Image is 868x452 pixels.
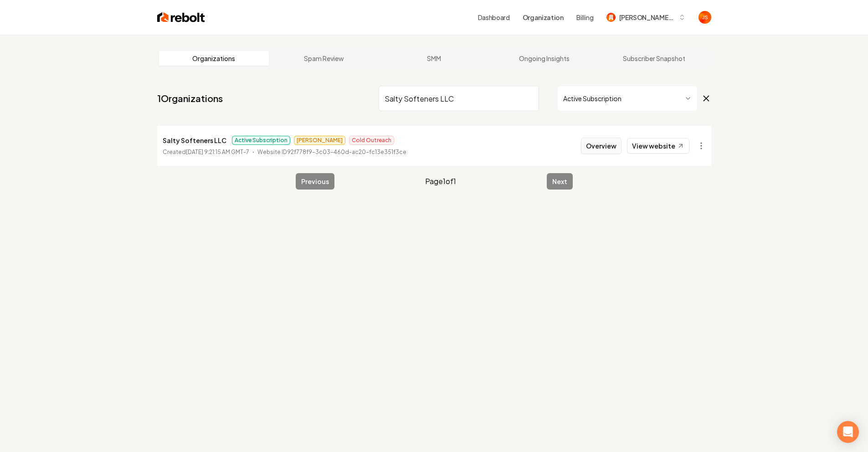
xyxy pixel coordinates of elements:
button: Billing [576,13,594,22]
a: Ongoing Insights [489,51,599,66]
a: Organizations [159,51,269,66]
span: [PERSON_NAME] Custom Builds [619,13,675,22]
button: Open user button [699,11,711,24]
a: SMM [379,51,489,66]
button: Organization [517,9,569,26]
input: Search by name or ID [379,86,539,111]
span: Active Subscription [232,136,290,145]
span: Page 1 of 1 [425,176,456,187]
time: [DATE] 9:21:15 AM GMT-7 [186,149,249,155]
a: 1Organizations [157,92,223,105]
a: Dashboard [478,13,510,22]
a: Subscriber Snapshot [599,51,709,66]
button: Overview [581,138,621,154]
div: Open Intercom Messenger [837,421,859,443]
a: View website [627,138,689,154]
a: Spam Review [269,51,379,66]
img: James Shamoun [699,11,711,24]
span: [PERSON_NAME] [294,136,345,145]
img: Berg Custom Builds [606,13,616,22]
span: Cold Outreach [349,136,394,145]
p: Created [163,148,249,157]
img: Rebolt Logo [157,11,205,24]
p: Salty Softeners LLC [163,135,226,146]
p: Website ID 92f778f9-3c03-460d-ac20-fc13e351f3ce [257,148,406,157]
